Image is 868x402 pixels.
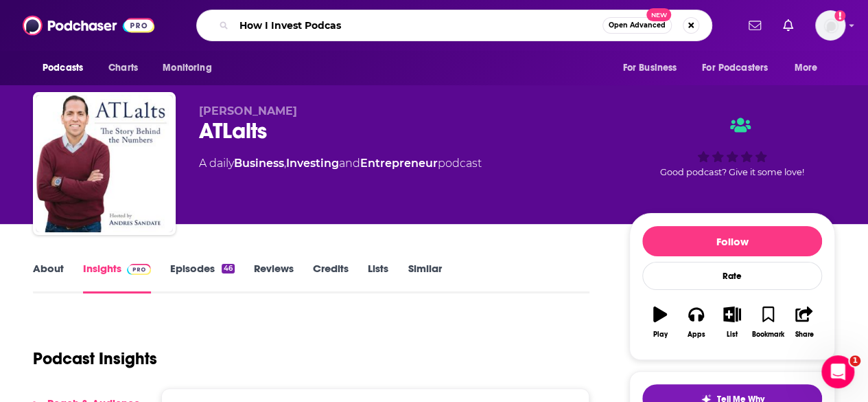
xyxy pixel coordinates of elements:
[834,10,845,21] svg: Add a profile image
[408,262,441,293] a: Similar
[199,104,297,118] span: [PERSON_NAME]
[234,14,602,36] input: Search podcasts, credits, & more...
[196,10,712,41] div: Search podcasts, credits, & more...
[33,262,64,293] a: About
[83,262,151,293] a: InsightsPodchaser Pro
[646,8,671,21] span: New
[36,95,173,232] img: ATLalts
[339,157,360,170] span: and
[170,262,235,293] a: Episodes46
[785,55,835,81] button: open menu
[153,55,229,81] button: open menu
[368,262,388,293] a: Lists
[222,264,235,273] div: 46
[702,58,768,78] span: For Podcasters
[815,10,845,41] span: Logged in as MattieVG
[642,298,678,347] button: Play
[777,14,799,37] a: Show notifications dropdown
[653,331,668,339] div: Play
[108,58,138,78] span: Charts
[284,157,286,170] span: ,
[795,58,818,78] span: More
[602,17,672,34] button: Open AdvancedNew
[622,58,677,78] span: For Business
[642,262,822,290] div: Rate
[234,157,284,170] a: Business
[750,298,786,347] button: Bookmark
[815,10,845,41] button: Show profile menu
[254,262,294,293] a: Reviews
[313,262,349,293] a: Credits
[127,264,151,275] img: Podchaser Pro
[660,167,804,177] span: Good podcast? Give it some love!
[163,58,211,78] span: Monitoring
[815,10,845,41] img: User Profile
[693,55,788,81] button: open menu
[613,55,694,81] button: open menu
[99,55,146,81] a: Charts
[33,55,101,81] button: open menu
[678,298,714,347] button: Apps
[629,104,835,190] div: Good podcast? Give it some love!
[743,14,766,37] a: Show notifications dropdown
[609,22,666,29] span: Open Advanced
[714,298,750,347] button: List
[360,157,438,170] a: Entrepreneur
[286,157,339,170] a: Investing
[688,331,705,339] div: Apps
[727,331,738,339] div: List
[849,355,860,366] span: 1
[43,58,83,78] span: Podcasts
[786,298,822,347] button: Share
[795,331,813,339] div: Share
[642,226,822,256] button: Follow
[752,331,784,339] div: Bookmark
[199,155,482,172] div: A daily podcast
[23,12,154,38] img: Podchaser - Follow, Share and Rate Podcasts
[821,355,854,388] iframe: Intercom live chat
[33,348,157,369] h1: Podcast Insights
